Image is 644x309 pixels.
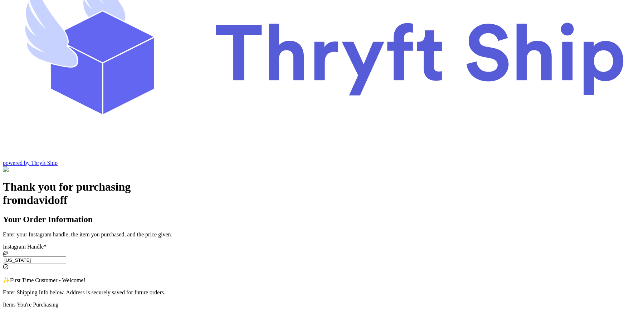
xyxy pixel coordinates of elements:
[27,193,68,206] span: davidoff
[3,215,641,224] h2: Your Order Information
[3,244,47,250] label: Instagram Handle
[3,231,641,238] p: Enter your Instagram handle, the item you purchased, and the price given.
[3,250,641,256] div: @
[3,301,641,308] p: Items You're Purchasing
[10,277,86,283] span: First Time Customer - Welcome!
[3,166,74,173] img: Customer Form Background
[3,277,10,283] span: ✨
[3,180,641,207] h1: Thank you for purchasing from
[3,160,58,166] a: powered by Thryft Ship
[3,289,641,296] p: Enter Shipping Info below. Address is securely saved for future orders.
